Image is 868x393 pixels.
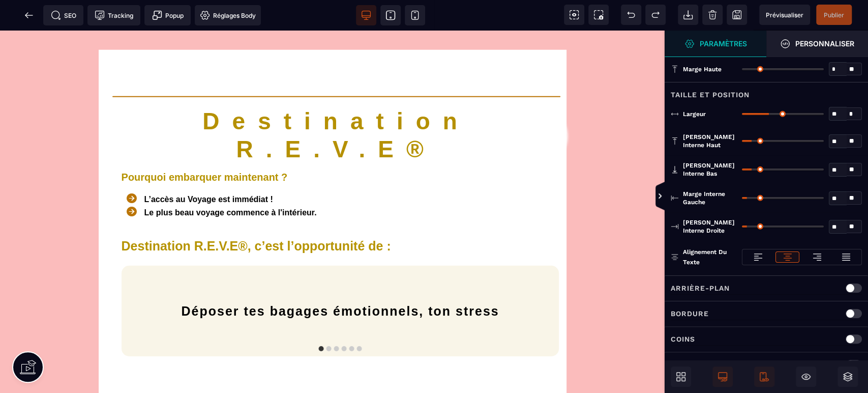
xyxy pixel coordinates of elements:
[51,10,76,20] span: SEO
[683,133,737,149] span: [PERSON_NAME] interne haut
[759,5,810,25] span: Aperçu
[678,5,698,25] span: Importer
[683,65,722,73] span: Marge haute
[665,82,868,101] div: Taille et position
[671,358,699,371] p: Ombre
[645,5,666,25] span: Rétablir
[665,181,675,212] span: Afficher les vues
[712,367,733,387] span: Afficher le desktop
[702,5,723,25] span: Nettoyage
[671,333,695,345] p: Coins
[144,5,191,25] span: Créer une alerte modale
[195,5,261,25] span: Favicon
[683,218,737,235] span: [PERSON_NAME] interne droite
[181,273,499,288] b: Déposer tes bagages émotionnels, ton stress
[144,178,317,186] b: Le plus beau voyage commence à l'intérieur.
[683,190,737,206] span: Marge interne gauche
[816,5,852,25] span: Enregistrer le contenu
[796,367,816,387] span: Masquer le bloc
[152,10,184,20] span: Popup
[671,247,737,267] p: Alignement du texte
[754,367,774,387] span: Afficher le mobile
[621,5,641,25] span: Défaire
[405,5,425,25] span: Voir mobile
[766,11,803,19] span: Prévisualiser
[356,5,376,25] span: Voir bureau
[727,5,747,25] span: Enregistrer
[87,5,140,25] span: Code de suivi
[824,11,844,19] span: Publier
[144,162,273,173] b: L’accès au Voyage est immédiat !
[700,40,747,47] strong: Paramètres
[683,161,737,178] span: [PERSON_NAME] interne bas
[671,282,730,294] p: Arrière-plan
[122,141,288,152] span: Pourquoi embarquer maintenant ?
[671,367,691,387] span: Ouvrir les blocs
[43,5,83,25] span: Métadata SEO
[200,10,256,20] span: Réglages Body
[106,77,566,133] h1: ®
[795,40,854,47] strong: Personnaliser
[122,208,391,222] span: Destination R.E.V.E®, c’est l’opportunité de :
[837,367,858,387] span: Ouvrir les calques
[665,31,766,57] span: Ouvrir le gestionnaire de styles
[683,110,706,118] span: Largeur
[588,5,609,25] span: Capture d'écran
[564,5,584,25] span: Voir les composants
[380,5,401,25] span: Voir tablette
[19,5,39,25] span: Retour
[766,31,868,57] span: Ouvrir le gestionnaire de styles
[671,307,709,320] p: Bordure
[95,10,133,20] span: Tracking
